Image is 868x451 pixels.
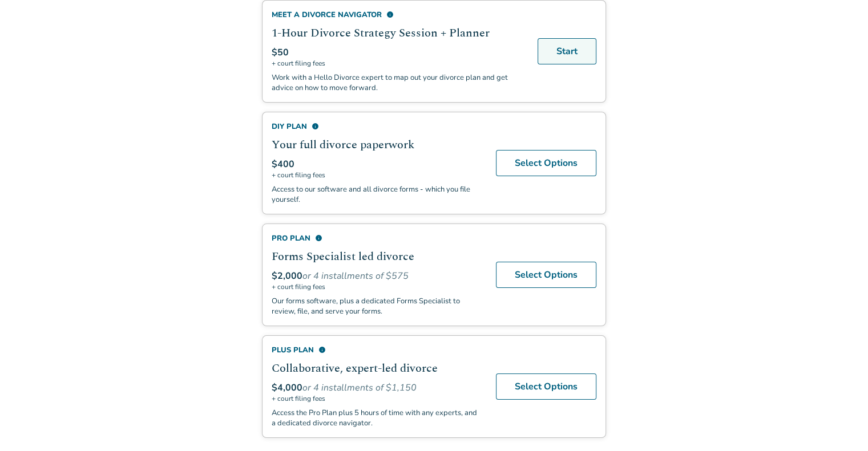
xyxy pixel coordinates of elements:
[272,170,482,180] span: + court filing fees
[272,121,482,132] div: DIY Plan
[272,270,482,282] div: or 4 installments of $575
[272,282,482,291] span: + court filing fees
[272,59,524,68] span: + court filing fees
[811,396,868,451] iframe: Chat Widget
[272,270,302,282] span: $2,000
[272,158,294,170] span: $400
[272,248,482,265] h2: Forms Specialist led divorce
[272,46,289,59] span: $50
[538,38,596,64] a: Start
[496,373,596,400] a: Select Options
[272,360,482,377] h2: Collaborative, expert-led divorce
[315,234,322,242] span: info
[318,346,326,354] span: info
[272,25,524,42] h2: 1-Hour Divorce Strategy Session + Planner
[272,184,482,205] p: Access to our software and all divorce forms - which you file yourself.
[272,394,482,403] span: + court filing fees
[496,262,596,288] a: Select Options
[272,136,482,153] h2: Your full divorce paperwork
[272,345,482,355] div: Plus Plan
[272,10,524,20] div: Meet a divorce navigator
[496,150,596,176] a: Select Options
[312,123,319,130] span: info
[272,72,524,93] p: Work with a Hello Divorce expert to map out your divorce plan and get advice on how to move forward.
[272,381,302,394] span: $4,000
[386,11,394,18] span: info
[272,408,482,428] p: Access the Pro Plan plus 5 hours of time with any experts, and a dedicated divorce navigator.
[272,381,482,394] div: or 4 installments of $1,150
[272,233,482,243] div: Pro Plan
[272,296,482,316] p: Our forms software, plus a dedicated Forms Specialist to review, file, and serve your forms.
